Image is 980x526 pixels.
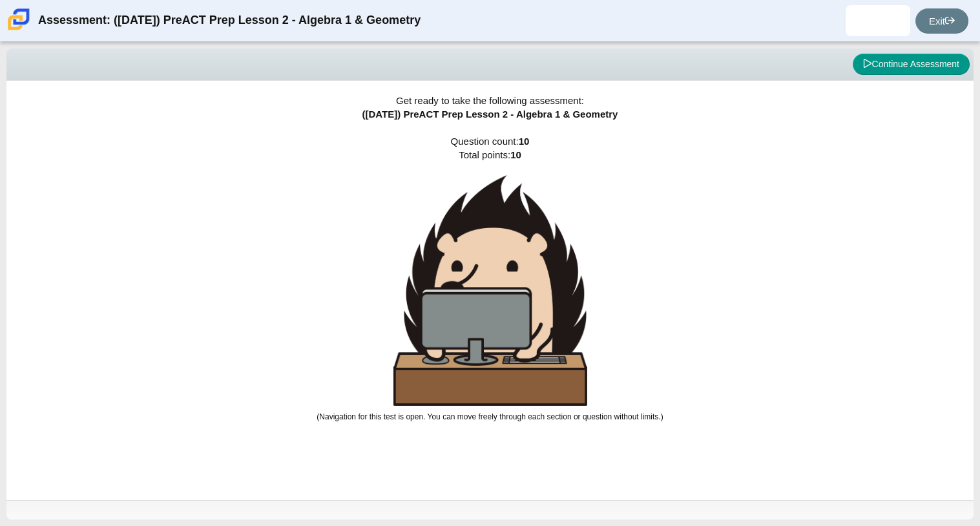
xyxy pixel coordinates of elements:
div: Assessment: ([DATE]) PreACT Prep Lesson 2 - Algebra 1 & Geometry [38,5,421,36]
b: 10 [510,149,521,160]
a: Carmen School of Science & Technology [5,24,32,35]
b: 10 [519,136,530,147]
img: mouanald.kamara.hehc30 [868,10,888,31]
img: hedgehog-behind-computer-large.png [393,175,587,406]
button: Continue Assessment [853,54,970,76]
span: ([DATE]) PreACT Prep Lesson 2 - Algebra 1 & Geometry [362,109,618,120]
a: Exit [915,8,968,34]
img: Carmen School of Science & Technology [5,6,32,33]
span: Question count: Total points: [317,136,663,421]
span: Get ready to take the following assessment: [396,95,584,106]
small: (Navigation for this test is open. You can move freely through each section or question without l... [317,412,663,421]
